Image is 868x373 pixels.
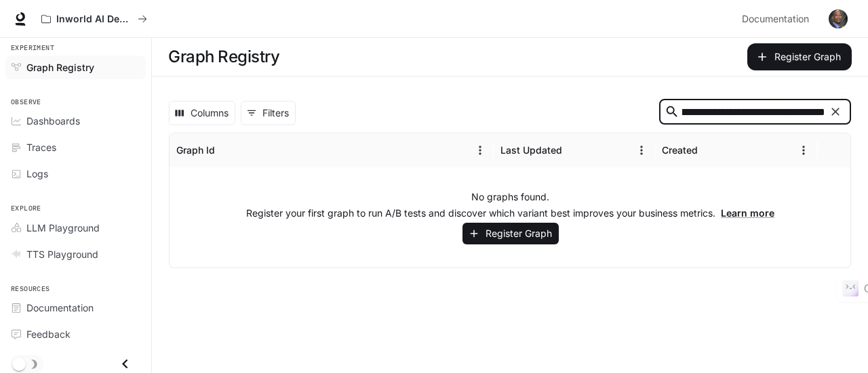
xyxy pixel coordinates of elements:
[5,56,146,79] a: Graph Registry
[564,140,584,160] button: Sort
[35,5,153,32] button: All workspaces
[216,140,237,160] button: Sort
[742,11,809,28] span: Documentation
[793,140,814,160] button: Menu
[26,247,98,261] span: TTS Playground
[26,301,94,315] span: Documentation
[176,144,215,156] div: Graph Id
[5,242,146,266] a: TTS Playground
[246,206,774,220] p: Register your first graph to run A/B tests and discover which variant best improves your business...
[5,216,146,240] a: LLM Playground
[721,207,774,219] a: Learn more
[5,135,146,159] a: Traces
[168,43,279,70] h1: Graph Registry
[500,144,562,156] div: Last Updated
[659,99,852,127] div: Search
[825,5,852,32] button: User avatar
[471,190,549,204] p: No graphs found.
[825,102,846,122] button: Clear
[56,14,132,25] p: Inworld AI Demos
[5,296,146,320] a: Documentation
[699,140,719,160] button: Sort
[26,114,80,128] span: Dashboards
[5,162,146,185] a: Logs
[26,221,100,235] span: LLM Playground
[631,140,652,160] button: Menu
[662,144,698,156] div: Created
[470,140,490,160] button: Menu
[462,223,559,245] button: Register Graph
[736,5,819,32] a: Documentation
[829,9,848,28] img: User avatar
[747,43,852,70] button: Register Graph
[26,327,71,341] span: Feedback
[5,109,146,133] a: Dashboards
[169,101,235,125] button: Select columns
[26,140,56,154] span: Traces
[26,167,48,181] span: Logs
[241,101,296,125] button: Show filters
[5,322,146,346] a: Feedback
[26,60,94,74] span: Graph Registry
[12,356,26,371] span: Dark mode toggle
